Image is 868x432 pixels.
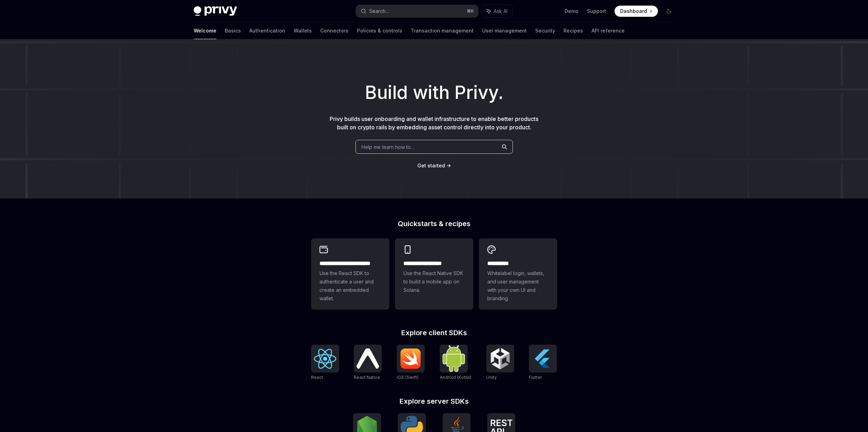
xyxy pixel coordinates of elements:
span: Ask AI [494,8,508,15]
h1: Build with Privy. [11,79,857,106]
a: **** **** **** ***Use the React Native SDK to build a mobile app on Solana. [395,238,473,310]
a: Authentication [249,22,285,39]
a: Android (Kotlin)Android (Kotlin) [440,345,471,381]
span: Whitelabel login, wallets, and user management with your own UI and branding. [487,269,549,303]
a: Security [535,22,555,39]
span: React Native [354,375,380,380]
span: Use the React Native SDK to build a mobile app on Solana. [403,269,465,294]
span: Get started [417,163,445,168]
a: Dashboard [615,6,658,17]
a: User management [482,22,527,39]
img: Flutter [532,347,554,370]
button: Toggle dark mode [663,6,675,17]
span: Help me learn how to… [361,143,415,151]
span: Flutter [529,375,542,380]
span: Privy builds user onboarding and wallet infrastructure to enable better products built on crypto ... [330,115,538,131]
a: ReactReact [311,345,339,381]
a: Wallets [294,22,312,39]
a: React NativeReact Native [354,345,382,381]
span: Use the React SDK to authenticate a user and create an embedded wallet. [320,269,381,303]
img: React [314,349,336,369]
a: Transaction management [411,22,474,39]
span: React [311,375,323,380]
h2: Explore server SDKs [311,398,557,405]
a: Policies & controls [357,22,402,39]
a: Recipes [564,22,583,39]
img: Unity [489,347,511,370]
a: Basics [225,22,241,39]
button: Search...⌘K [356,5,478,17]
a: **** *****Whitelabel login, wallets, and user management with your own UI and branding. [479,238,557,310]
h2: Explore client SDKs [311,329,557,336]
a: iOS (Swift)iOS (Swift) [397,345,425,381]
span: iOS (Swift) [397,375,418,380]
span: ⌘ K [467,8,474,14]
a: FlutterFlutter [529,345,557,381]
span: Unity [486,375,497,380]
div: Search... [369,7,389,15]
a: Welcome [194,22,216,39]
a: UnityUnity [486,345,514,381]
img: Android (Kotlin) [443,345,465,372]
a: Demo [565,8,579,15]
a: Support [587,8,606,15]
span: Android (Kotlin) [440,375,471,380]
a: API reference [591,22,625,39]
img: React Native [357,348,379,368]
a: Connectors [320,22,349,39]
img: iOS (Swift) [400,348,422,369]
h2: Quickstarts & recipes [311,220,557,227]
a: Get started [417,162,445,169]
button: Ask AI [482,5,512,17]
span: Dashboard [620,8,647,15]
img: dark logo [194,6,237,16]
